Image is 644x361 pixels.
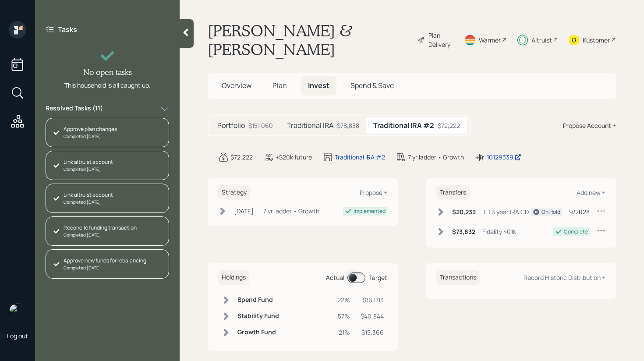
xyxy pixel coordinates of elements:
[563,121,616,130] div: Propose Account +
[222,81,251,90] span: Overview
[436,270,480,285] h6: Transactions
[326,273,344,282] div: Actual
[564,228,588,236] div: Complete
[218,270,249,285] h6: Holdings
[369,273,387,282] div: Target
[64,265,146,271] div: Completed [DATE]
[64,232,137,238] div: Completed [DATE]
[64,257,146,265] div: Approve new funds for rebalancing
[524,273,605,282] div: Record Historic Distribution +
[337,295,350,304] div: 22%
[237,329,279,336] h6: Growth Fund
[361,295,384,304] div: $16,013
[308,81,329,90] span: Invest
[58,25,77,34] label: Tasks
[272,81,287,90] span: Plan
[237,312,279,320] h6: Stability Fund
[217,121,245,130] h5: Portfolio
[361,311,384,321] div: $40,844
[569,207,590,216] div: 9/2028
[337,121,359,130] div: $78,838
[350,81,394,90] span: Spend & Save
[354,207,386,215] div: Implemented
[287,121,333,130] h5: Traditional IRA
[234,206,254,216] div: [DATE]
[541,208,560,216] div: On Hold
[487,152,521,162] div: 10129339
[583,35,610,45] div: Kustomer
[237,296,279,304] h6: Spend Fund
[9,304,26,321] img: retirable_logo.png
[479,35,501,45] div: Warmer
[373,121,434,130] h5: Traditional IRA #2
[218,185,250,200] h6: Strategy
[64,81,151,90] div: This household is all caught up.
[7,332,28,340] div: Log out
[337,328,350,337] div: 21%
[208,21,410,59] h1: [PERSON_NAME] & [PERSON_NAME]
[438,121,460,130] div: $72,222
[64,199,113,205] div: Completed [DATE]
[361,328,384,337] div: $15,366
[46,104,103,114] label: Resolved Tasks ( 11 )
[64,158,113,166] div: Link altruist account
[248,121,273,130] div: $151,060
[577,188,605,197] div: Add new +
[337,311,350,321] div: 57%
[408,152,464,162] div: 7 yr ladder • Growth
[335,152,385,162] div: Traditional IRA #2
[482,227,516,236] div: Fidelity 401k
[64,133,117,140] div: Completed [DATE]
[64,125,117,133] div: Approve plan changes
[531,35,552,45] div: Altruist
[452,228,475,236] h6: $73,832
[428,31,453,49] div: Plan Delivery
[360,188,387,197] div: Propose +
[452,209,476,216] h6: $20,233
[83,67,132,77] h4: No open tasks
[263,206,319,216] div: 7 yr ladder • Growth
[64,191,113,199] div: Link altruist account
[230,152,253,162] div: $72,222
[436,185,470,200] h6: Transfers
[483,207,529,216] div: TD 3 year IRA CD
[64,166,113,173] div: Completed [DATE]
[64,224,137,232] div: Reconcile funding transaction
[276,152,312,162] div: +$20k future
